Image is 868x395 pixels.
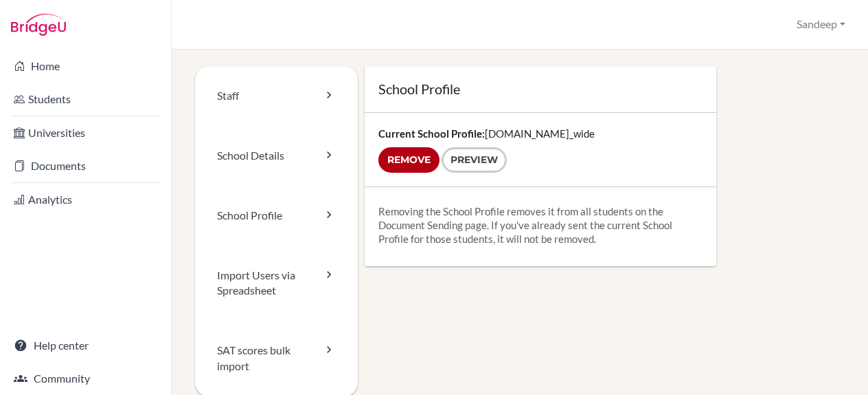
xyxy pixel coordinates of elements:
a: Analytics [3,186,168,213]
a: Community [3,365,168,392]
a: Home [3,52,168,80]
div: [DOMAIN_NAME]_wide [365,113,716,186]
a: Preview [442,147,507,173]
h1: School Profile [378,80,703,98]
button: Sandeep [790,12,852,37]
a: School Profile [195,186,358,246]
a: Universities [3,119,168,147]
img: Bridge-U [11,14,66,36]
strong: Current School Profile: [378,127,485,140]
a: Students [3,85,168,113]
a: Import Users via Spreadsheet [195,246,358,321]
a: School Details [195,126,358,186]
p: Removing the School Profile removes it from all students on the Document Sending page. If you've ... [378,204,703,246]
a: Staff [195,66,358,126]
a: Help center [3,332,168,359]
a: Documents [3,152,168,180]
input: Remove [378,147,439,173]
